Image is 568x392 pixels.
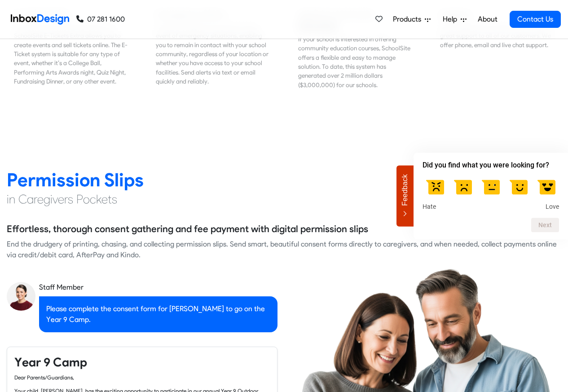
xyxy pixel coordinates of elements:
[510,11,561,28] a: Contact Us
[531,218,559,232] button: Next question
[393,14,425,25] span: Products
[156,22,270,86] div: SchoolSite supports your school in the event of emergency situations, enabling you to remain in c...
[39,282,277,293] div: Staff Member
[7,222,368,236] h5: Effortless, thorough consent gathering and fee payment with digital permission slips
[443,14,461,25] span: Help
[439,10,470,28] a: Help
[7,191,561,207] h4: in Caregivers Pockets
[401,174,409,206] span: Feedback
[475,10,500,28] a: About
[7,239,561,260] div: End the drudgery of printing, chasing, and collecting permission slips. Send smart, beautiful con...
[298,35,412,89] div: If your school is interested in offering community education courses, SchoolSite offers a flexibl...
[423,174,559,211] div: Did you find what you were looking for? Select an option from 1 to 5, with 1 being Hate and 5 bei...
[423,160,559,171] h2: Did you find what you were looking for? Select an option from 1 to 5, with 1 being Hate and 5 bei...
[14,354,270,370] h4: Year 9 Camp
[7,282,35,311] img: staff_avatar.png
[396,165,414,226] button: Feedback - Hide survey
[546,203,559,211] span: Love
[14,22,128,86] div: For all your event ticketing needs, our SchoolSite E-Tickets Extra allows you to create events an...
[76,14,125,25] a: 07 281 1600
[389,10,434,28] a: Products
[423,203,436,211] span: Hate
[7,168,561,191] h2: Permission Slips
[39,296,277,332] div: Please complete the consent form for [PERSON_NAME] to go on the Year 9 Camp.
[414,153,568,240] div: Did you find what you were looking for? Select an option from 1 to 5, with 1 being Hate and 5 bei...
